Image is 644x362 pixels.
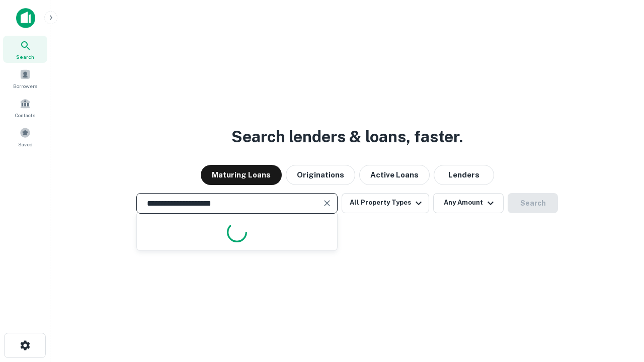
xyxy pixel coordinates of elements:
[16,8,35,28] img: capitalize-icon.png
[201,165,282,185] button: Maturing Loans
[3,123,47,150] a: Saved
[286,165,355,185] button: Originations
[18,140,33,148] span: Saved
[16,53,34,61] span: Search
[433,193,504,213] button: Any Amount
[359,165,430,185] button: Active Loans
[342,193,429,213] button: All Property Types
[13,82,37,90] span: Borrowers
[231,125,463,149] h3: Search lenders & loans, faster.
[3,94,47,121] a: Contacts
[15,111,35,119] span: Contacts
[3,36,47,63] a: Search
[3,65,47,92] a: Borrowers
[594,282,644,330] iframe: Chat Widget
[320,196,334,210] button: Clear
[434,165,494,185] button: Lenders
